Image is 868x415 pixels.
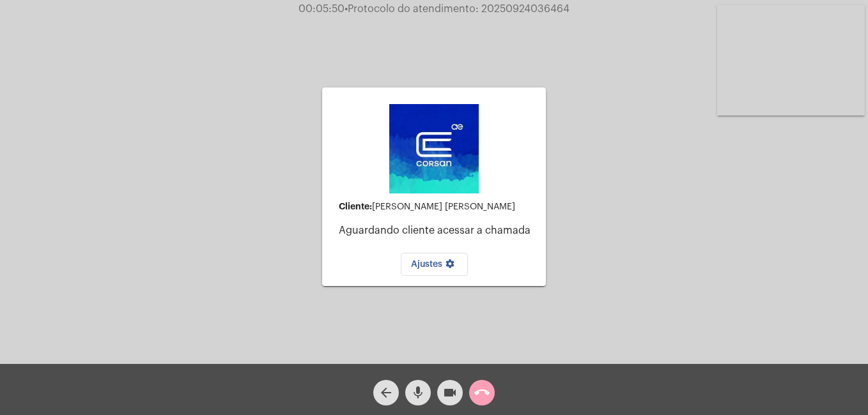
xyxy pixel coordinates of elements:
strong: Cliente: [339,202,372,211]
span: Ajustes [411,260,458,269]
span: • [345,4,348,14]
mat-icon: videocam [442,385,458,400]
span: 00:05:50 [298,4,345,14]
span: Protocolo do atendimento: 20250924036464 [345,4,570,14]
mat-icon: arrow_back [378,385,394,400]
div: [PERSON_NAME] [PERSON_NAME] [339,202,536,212]
button: Ajustes [401,253,468,276]
img: d4669ae0-8c07-2337-4f67-34b0df7f5ae4.jpeg [389,104,479,193]
mat-icon: settings [442,259,458,274]
mat-icon: call_end [474,385,490,400]
mat-icon: mic [410,385,426,400]
p: Aguardando cliente acessar a chamada [339,225,536,236]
